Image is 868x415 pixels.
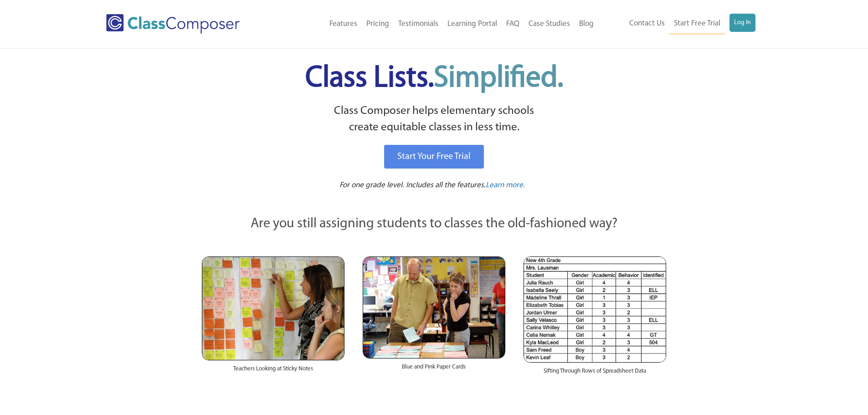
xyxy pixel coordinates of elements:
img: Blue and Pink Paper Cards [363,256,505,358]
a: Log In [729,14,755,32]
div: Teachers Looking at Sticky Notes [202,360,344,382]
img: Spreadsheets [524,256,666,363]
span: Simplified. [434,64,563,93]
a: Start Free Trial [669,14,725,34]
a: Pricing [362,14,394,34]
a: Features [325,14,362,34]
p: Are you still assigning students to classes the old-fashioned way? [202,214,667,234]
span: Start Your Free Trial [397,152,471,161]
div: Sifting Through Rows of Spreadsheet Data [524,363,666,384]
div: Blue and Pink Paper Cards [363,359,505,380]
a: FAQ [502,14,524,34]
a: Start Your Free Trial [384,145,484,169]
a: Case Studies [524,14,575,34]
a: Learning Portal [443,14,502,34]
a: Learn more. [486,180,525,191]
span: For one grade level. Includes all the features. [339,181,486,189]
img: Teachers Looking at Sticky Notes [202,256,344,360]
p: Class Composer helps elementary schools create equitable classes in less time. [200,103,668,136]
span: Learn more. [486,181,525,189]
a: Contact Us [625,14,669,34]
a: Blog [575,14,598,34]
nav: Header Menu [277,14,598,34]
a: Testimonials [394,14,443,34]
img: Class Composer [106,14,240,34]
nav: Header Menu [598,14,755,34]
span: Class Lists. [305,64,563,93]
